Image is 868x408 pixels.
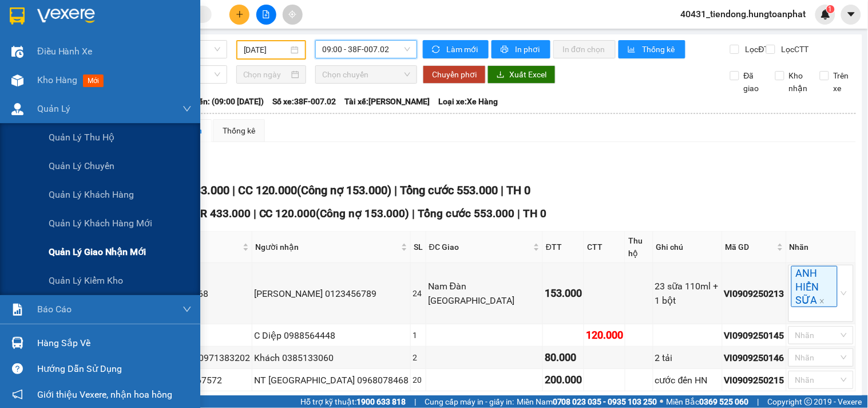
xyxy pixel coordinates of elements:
strong: 0708 023 035 - 0935 103 250 [553,397,657,406]
span: copyright [804,398,812,406]
span: Điều hành xe [37,44,93,58]
span: notification [12,389,23,400]
span: Quản lý thu hộ [49,130,114,144]
div: 80.000 [545,350,582,366]
div: cước đến HN [655,373,720,387]
span: down [183,305,192,314]
span: Tổng cước 553.000 [418,207,515,220]
span: ) [387,183,391,197]
div: C Diệp 0988564448 [254,328,409,343]
td: VI0909250215 [723,369,787,391]
span: 1 [829,5,833,13]
div: Nam Đàn [GEOGRAPHIC_DATA] [428,279,541,308]
span: Kho hàng [37,74,77,85]
div: 24 [413,287,424,300]
span: Chọn chuyến [322,66,410,83]
div: 20 [413,374,424,386]
div: VI0909250215 [724,373,784,387]
img: solution-icon [11,304,23,316]
button: syncLàm mới [423,40,489,58]
td: VI0909250213 [723,263,787,324]
button: bar-chartThống kê [619,40,685,58]
span: CC 120.000 [259,207,316,220]
span: Đã giao [739,69,767,95]
span: sync [432,45,442,54]
span: mới [83,74,104,87]
div: VI0909250213 [724,287,784,301]
span: Cung cấp máy in - giấy in: [425,395,514,408]
span: | [253,207,256,220]
span: Giới thiệu Vexere, nhận hoa hồng [37,387,172,402]
th: ĐTT [543,232,584,263]
div: 23 sữa 110ml + 1 bột [655,279,720,308]
div: 153.000 [545,285,582,301]
span: Quản lý chuyến [49,159,114,173]
span: caret-down [846,9,857,19]
div: Nhãn [790,241,853,253]
span: Thống kê [642,43,676,56]
button: caret-down [841,5,861,25]
th: Thu hộ [625,232,653,263]
span: Công nợ 153.000 [320,207,406,220]
span: down [183,104,192,113]
span: Kho nhận [784,69,812,95]
div: Thống kê [223,124,255,137]
img: warehouse-icon [11,337,23,349]
span: Báo cáo [37,302,72,316]
div: Hướng dẫn sử dụng [37,360,192,378]
button: file-add [256,5,276,25]
span: ) [406,207,410,220]
span: Quản lý giao nhận mới [49,245,146,259]
button: downloadXuất Excel [487,65,556,84]
div: Hàng sắp về [37,335,192,352]
span: Quản Lý [37,101,70,116]
span: | [758,395,759,408]
span: Hỗ trợ kỹ thuật: [300,395,406,408]
span: Chuyến: (09:00 [DATE]) [180,95,264,108]
div: 2 tải [655,351,720,365]
span: ⚪️ [660,399,664,404]
span: | [394,183,397,197]
img: warehouse-icon [11,103,23,115]
img: warehouse-icon [11,74,23,87]
span: Quản lý kiểm kho [49,273,123,288]
div: [PERSON_NAME] 0123456789 [254,287,409,301]
button: aim [283,5,303,25]
img: logo-vxr [10,7,25,25]
span: ( [316,207,320,220]
span: Quản lý khách hàng mới [49,216,152,230]
strong: 1900 633 818 [356,397,406,406]
th: SL [411,232,426,263]
div: Khách 0385133060 [254,351,409,365]
th: CTT [584,232,625,263]
span: Loại xe: Xe Hàng [438,95,498,108]
span: file-add [262,10,270,18]
span: Người nhận [255,241,399,253]
span: aim [288,10,296,18]
span: | [413,207,415,220]
span: | [518,207,521,220]
span: In phơi [515,43,541,56]
span: Làm mới [446,43,479,56]
div: 200.000 [545,372,582,388]
span: Tổng cước 553.000 [400,183,498,197]
sup: 1 [827,5,835,13]
span: TH 0 [506,183,530,197]
button: In đơn chọn [553,40,616,58]
span: Xuất Excel [509,68,546,81]
span: ( [297,183,301,197]
span: printer [501,45,510,54]
span: question-circle [12,363,23,374]
span: | [232,183,235,197]
span: close [819,299,825,304]
div: VI0909250146 [724,351,784,365]
span: Lọc CTT [777,43,811,56]
span: Số xe: 38F-007.02 [272,95,336,108]
span: Miền Nam [517,395,657,408]
span: 40431_tiendong.hungtoanphat [672,7,815,21]
img: icon-new-feature [821,9,831,19]
strong: 0369 525 060 [700,397,749,406]
input: Chọn ngày [243,68,290,81]
input: 09/09/2025 [244,44,289,56]
span: Trên xe [829,69,857,95]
